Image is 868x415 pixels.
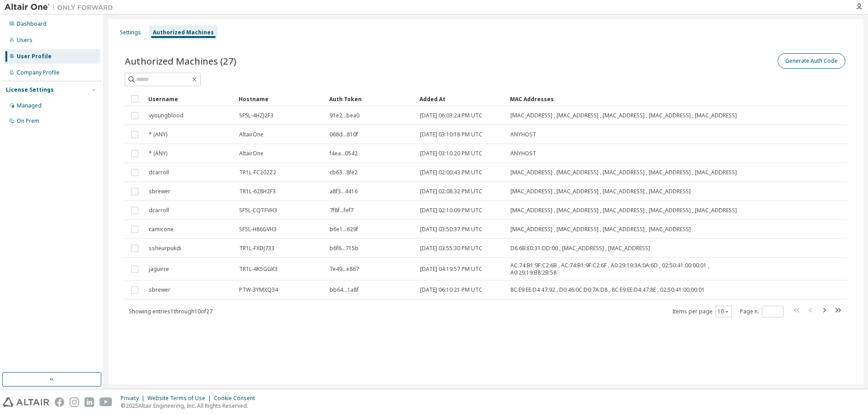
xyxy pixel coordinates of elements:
span: b6e1...629f [330,226,358,233]
div: Settings [120,29,141,36]
span: [MAC_ADDRESS] , [MAC_ADDRESS] , [MAC_ADDRESS] , [MAC_ADDRESS] , [MAC_ADDRESS] [510,207,737,214]
div: Auth Token [329,92,412,106]
span: [DATE] 03:10:20 PM UTC [420,150,482,157]
span: [DATE] 06:03:24 PM UTC [420,112,482,119]
img: instagram.svg [70,397,79,407]
span: sbrewer [149,286,170,294]
button: Generate Auth Code [778,53,845,69]
div: Added At [420,92,503,106]
span: Items per page [672,306,732,317]
span: jaguirre [149,266,169,273]
span: b6f6...715b [330,245,359,252]
span: a8f3...4416 [330,188,358,195]
span: camicone [149,226,174,233]
span: [DATE] 02:08:32 PM UTC [420,188,482,195]
div: Privacy [121,395,147,402]
div: Authorized Machines [153,29,214,36]
button: 10 [717,308,730,315]
span: 8C:E9:EE:D4:47:92 , D0:46:0C:D0:7A:D8 , 8C:E9:EE:D4:47:8E , 02:50:41:00:00:01 [510,286,705,294]
span: [DATE] 02:10:09 PM UTC [420,207,482,214]
span: dcarroll [149,169,169,176]
span: ANYHOST [510,131,536,138]
div: On Prem [17,117,39,125]
span: [DATE] 03:55:30 PM UTC [420,245,482,252]
div: Company Profile [17,69,60,76]
span: [MAC_ADDRESS] , [MAC_ADDRESS] , [MAC_ADDRESS] , [MAC_ADDRESS] , [MAC_ADDRESS] [510,112,737,119]
span: SF5L-4HZJ2F3 [239,112,274,119]
span: * (ANY) [149,131,167,138]
span: Page n. [740,306,783,317]
img: Altair One [5,3,118,12]
span: TR1L-FXDJ733 [239,245,274,252]
span: AltairOne [239,150,264,157]
span: [DATE] 03:10:18 PM UTC [420,131,482,138]
img: linkedin.svg [85,397,94,407]
span: [MAC_ADDRESS] , [MAC_ADDRESS] , [MAC_ADDRESS] , [MAC_ADDRESS] [510,226,691,233]
span: ssheurpukdi [149,245,181,252]
span: [DATE] 04:19:57 PM UTC [420,266,482,273]
div: Cookie Consent [214,395,260,402]
div: Managed [17,102,42,109]
span: vyoungblood [149,112,184,119]
span: [DATE] 03:50:37 PM UTC [420,226,482,233]
span: 91e2...bea0 [330,112,359,119]
div: Users [17,37,33,44]
div: MAC Addresses [510,92,752,106]
span: sbrewer [149,188,170,195]
p: © 2025 Altair Engineering, Inc. All Rights Reserved. [121,402,260,410]
span: 7f8f...fef7 [330,207,354,214]
div: Username [148,92,231,106]
span: SF5L-CQTFVH3 [239,207,277,214]
span: [DATE] 02:00:43 PM UTC [420,169,482,176]
div: User Profile [17,53,52,60]
img: youtube.svg [99,397,113,407]
span: PTW-3YMXQ34 [239,286,278,294]
span: 7e49...e867 [330,266,359,273]
span: 068d...810f [330,131,358,138]
img: altair_logo.svg [3,397,49,407]
span: AltairOne [239,131,264,138]
span: Showing entries 1 through 10 of 27 [129,308,212,315]
span: AC:74:B1:9F:C2:6B , AC:74:B1:9F:C2:6F , A0:29:19:3A:0A:6D , 02:50:41:00:00:01 , A0:29:19:B8:2B:58 [510,262,752,276]
span: Authorized Machines (27) [125,55,236,67]
div: Hostname [239,92,322,106]
span: * (ANY) [149,150,167,157]
span: cb63...8fe2 [330,169,358,176]
span: D6:6B:E0:31:DD:00 , [MAC_ADDRESS] , [MAC_ADDRESS] [510,245,650,252]
span: SF5L-H86GVH3 [239,226,277,233]
span: bb64...1a8f [330,286,359,294]
span: dcarroll [149,207,169,214]
span: [MAC_ADDRESS] , [MAC_ADDRESS] , [MAC_ADDRESS] , [MAC_ADDRESS] , [MAC_ADDRESS] [510,169,737,176]
span: ANYHOST [510,150,536,157]
span: [MAC_ADDRESS] , [MAC_ADDRESS] , [MAC_ADDRESS] , [MAC_ADDRESS] [510,188,691,195]
img: facebook.svg [55,397,64,407]
div: Website Terms of Use [147,395,214,402]
span: TR1L-628H2F3 [239,188,276,195]
div: License Settings [6,86,54,93]
span: TR1L-4K5GGK3 [239,266,278,273]
div: Dashboard [17,20,47,28]
span: f4ea...0542 [330,150,358,157]
span: [DATE] 06:10:21 PM UTC [420,286,482,294]
span: TR1L-FC202Z2 [239,169,276,176]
